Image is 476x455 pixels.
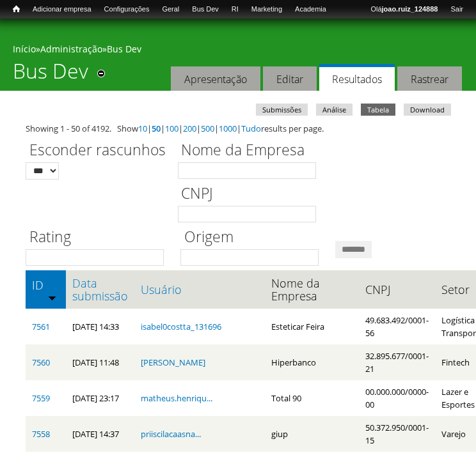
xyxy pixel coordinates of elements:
td: 32.895.677/0001-21 [359,344,435,380]
a: Análise [316,104,353,116]
strong: joao.ruiz_124888 [382,5,438,13]
a: priiscilacaasna... [141,428,201,440]
th: Nome da Empresa [265,270,359,309]
td: [DATE] 11:48 [66,344,134,380]
a: Download [404,104,451,116]
a: Início [13,43,36,55]
label: Esconder rascunhos [26,139,170,162]
td: [DATE] 14:37 [66,416,134,452]
h1: Bus Dev [13,59,88,91]
div: Showing 1 - 50 of 4192. Show | | | | | | results per page. [26,122,450,135]
a: Administração [40,43,102,55]
td: 50.372.950/0001-15 [359,416,435,452]
a: [PERSON_NAME] [141,357,205,368]
a: ID [32,279,59,291]
a: isabel0costta_131696 [141,321,221,332]
a: 7561 [32,321,50,332]
a: 7559 [32,392,50,404]
a: 50 [152,123,161,134]
label: Nome da Empresa [178,139,324,162]
a: Início [6,3,26,15]
a: Adicionar empresa [26,3,98,16]
td: Esteticar Feira [265,309,359,344]
a: Submissões [256,104,308,116]
a: 200 [183,123,196,134]
a: 100 [165,123,178,134]
a: 7558 [32,428,50,440]
a: Bus Dev [186,3,225,16]
td: giup [265,416,359,452]
a: Sair [444,3,470,16]
a: Editar [263,66,317,91]
a: Resultados [319,64,395,91]
a: Configurações [98,3,156,16]
a: 7560 [32,357,50,368]
a: Data submissão [72,277,128,302]
a: Olájoao.ruiz_124888 [364,3,444,16]
td: [DATE] 23:17 [66,380,134,416]
a: RI [225,3,245,16]
a: 1000 [219,123,237,134]
td: 49.683.492/0001-56 [359,309,435,344]
a: Academia [289,3,333,16]
a: Tudo [241,123,261,134]
a: Marketing [245,3,289,16]
img: ordem crescente [48,293,56,302]
div: » » [13,43,463,59]
th: CNPJ [359,270,435,309]
a: 500 [201,123,214,134]
label: Origem [180,226,327,249]
label: CNPJ [178,183,324,206]
a: Tabela [361,104,395,116]
td: [DATE] 14:33 [66,309,134,344]
td: Total 90 [265,380,359,416]
a: Usuário [141,283,258,296]
label: Rating [26,226,172,249]
td: Hiperbanco [265,344,359,380]
a: Geral [155,3,186,16]
a: Bus Dev [107,43,141,55]
a: 10 [138,123,147,134]
a: Rastrear [397,66,462,91]
td: 00.000.000/0000-00 [359,380,435,416]
span: Início [13,4,20,13]
a: Apresentação [171,66,260,91]
a: matheus.henriqu... [141,392,212,404]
